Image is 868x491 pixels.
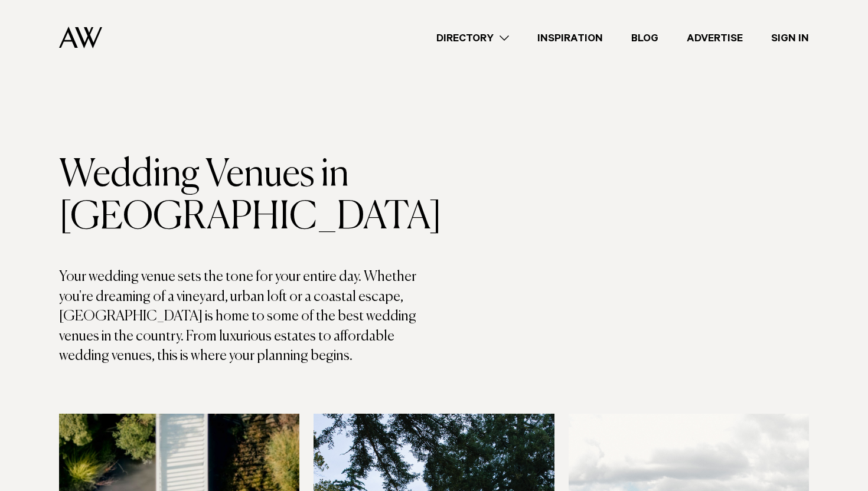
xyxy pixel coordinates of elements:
[59,27,102,48] img: Auckland Weddings Logo
[59,267,434,366] p: Your wedding venue sets the tone for your entire day. Whether you're dreaming of a vineyard, urba...
[673,30,757,46] a: Advertise
[59,154,434,239] h1: Wedding Venues in [GEOGRAPHIC_DATA]
[523,30,617,46] a: Inspiration
[617,30,673,46] a: Blog
[422,30,523,46] a: Directory
[757,30,823,46] a: Sign In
